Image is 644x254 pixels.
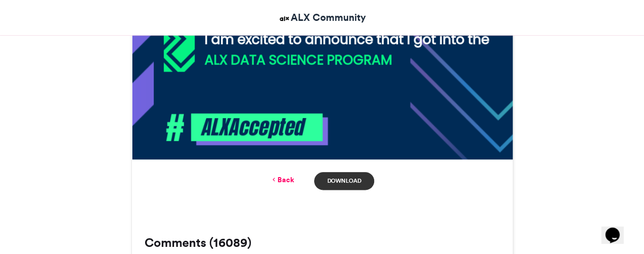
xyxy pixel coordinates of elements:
[601,213,634,244] iframe: chat widget
[278,12,291,25] img: ALX Community
[278,10,366,25] a: ALX Community
[314,172,374,190] a: Download
[270,175,294,185] a: Back
[145,237,500,249] h3: Comments (16089)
